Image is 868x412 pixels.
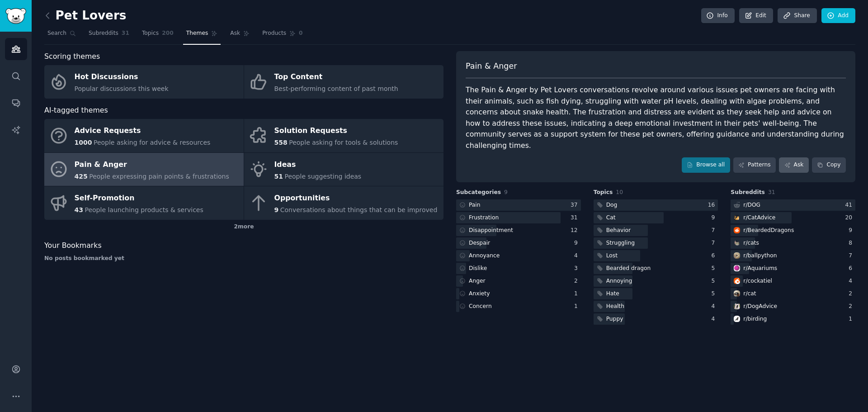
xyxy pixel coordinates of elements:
[299,29,303,38] span: 0
[731,189,765,197] span: Subreddits
[606,201,618,209] div: Dog
[142,29,159,38] span: Topics
[75,124,211,138] div: Advice Requests
[606,227,631,235] div: Behavior
[734,240,740,246] img: cats
[779,157,809,173] a: Ask
[469,227,513,235] div: Disappointment
[712,315,718,323] div: 4
[594,237,718,249] a: Struggling7
[469,201,481,209] div: Pain
[849,227,855,235] div: 9
[606,214,616,222] div: Cat
[594,212,718,223] a: Cat9
[712,303,718,311] div: 4
[574,277,581,285] div: 2
[731,313,855,325] a: birdingr/birding1
[244,186,443,220] a: Opportunities9Conversations about things that can be improved
[284,173,361,180] span: People suggesting ideas
[574,303,581,311] div: 1
[280,206,438,213] span: Conversations about things that can be improved
[731,250,855,261] a: ballpythonr/ballpython7
[162,29,174,38] span: 200
[594,189,613,197] span: Topics
[262,29,286,38] span: Products
[85,26,132,45] a: Subreddits31
[469,303,492,311] div: Concern
[274,85,398,92] span: Best-performing content of past month
[712,214,718,222] div: 9
[734,290,740,297] img: cat
[5,8,26,24] img: GummySearch logo
[743,315,767,323] div: r/ birding
[469,252,500,260] div: Annoyance
[574,290,581,298] div: 1
[731,237,855,249] a: catsr/cats8
[571,227,581,235] div: 12
[44,220,443,234] div: 2 more
[743,277,772,285] div: r/ cockatiel
[571,201,581,209] div: 37
[75,139,92,146] span: 1000
[849,239,855,247] div: 8
[75,157,229,172] div: Pain & Anger
[456,275,581,287] a: Anger2
[139,26,177,45] a: Topics200
[606,303,624,311] div: Health
[456,189,501,197] span: Subcategories
[743,265,777,273] div: r/ Aquariums
[274,124,398,138] div: Solution Requests
[89,173,229,180] span: People expressing pain points & frustrations
[244,153,443,186] a: Ideas51People suggesting ideas
[466,61,517,72] span: Pain & Anger
[712,277,718,285] div: 5
[701,8,735,24] a: Info
[89,29,118,38] span: Subreddits
[734,303,740,309] img: DogAdvice
[571,214,581,222] div: 31
[849,290,855,298] div: 2
[469,290,490,298] div: Anxiety
[44,51,100,62] span: Scoring themes
[289,139,398,146] span: People asking for tools & solutions
[731,263,855,274] a: Aquariumsr/Aquariums6
[469,277,486,285] div: Anger
[821,8,855,24] a: Add
[734,278,740,284] img: cockatiel
[594,288,718,299] a: Hate5
[845,201,855,209] div: 41
[734,316,740,322] img: birding
[743,290,756,298] div: r/ cat
[712,290,718,298] div: 5
[743,239,759,247] div: r/ cats
[469,239,490,247] div: Despair
[456,212,581,223] a: Frustration31
[733,157,776,173] a: Patterns
[44,255,443,263] div: No posts bookmarked yet
[274,139,288,146] span: 558
[94,139,210,146] span: People asking for advice & resources
[594,263,718,274] a: Bearded dragon5
[456,301,581,312] a: Concern1
[849,303,855,311] div: 2
[469,214,499,222] div: Frustration
[44,119,244,152] a: Advice Requests1000People asking for advice & resources
[734,265,740,271] img: Aquariums
[594,275,718,287] a: Annoying5
[849,315,855,323] div: 1
[186,29,208,38] span: Themes
[594,225,718,236] a: Behavior7
[606,239,635,247] div: Struggling
[456,225,581,236] a: Disappointment12
[230,29,240,38] span: Ask
[845,214,855,222] div: 20
[849,265,855,273] div: 6
[44,65,244,99] a: Hot DiscussionsPopular discussions this week
[466,85,846,151] div: The Pain & Anger by Pet Lovers conversations revolve around various issues pet owners are facing ...
[743,227,794,235] div: r/ BeardedDragons
[594,199,718,211] a: Dog16
[44,105,108,116] span: AI-tagged themes
[456,288,581,299] a: Anxiety1
[574,265,581,273] div: 3
[456,263,581,274] a: Dislike3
